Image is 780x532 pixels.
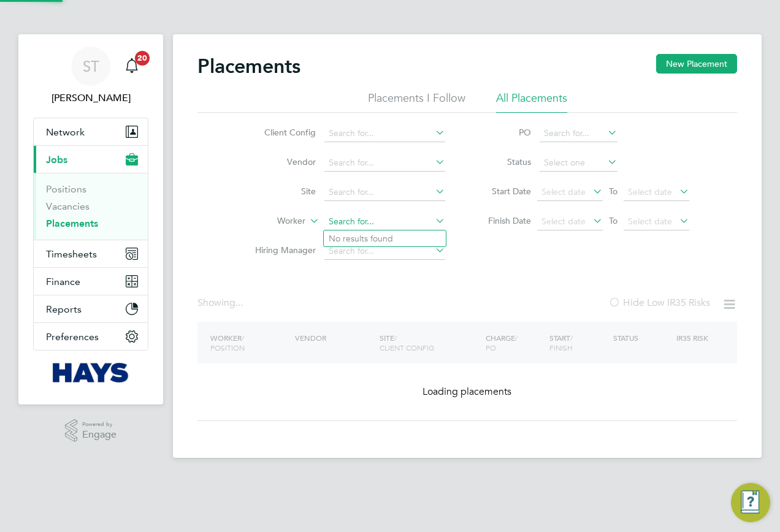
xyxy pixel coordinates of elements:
span: Select date [628,216,672,227]
a: Positions [46,183,86,195]
span: Preferences [46,331,99,343]
img: hays-logo-retina.png [53,363,129,382]
input: Select one [540,154,617,172]
label: Worker [235,215,305,227]
label: Start Date [476,186,531,197]
label: Finish Date [476,215,531,226]
span: To [605,213,621,229]
li: No results found [324,230,446,246]
label: Client Config [245,127,316,138]
span: Jobs [46,154,67,165]
input: Search for... [324,125,445,142]
li: All Placements [496,91,567,113]
input: Search for... [324,184,445,201]
label: Status [476,156,531,167]
span: ... [235,297,243,309]
input: Search for... [324,213,445,230]
button: Jobs [34,146,148,173]
span: Select date [628,186,672,197]
label: Hiring Manager [245,245,316,256]
span: Engage [82,430,117,440]
a: ST[PERSON_NAME] [33,47,148,105]
button: Preferences [34,323,148,350]
span: Samreet Thandi [33,91,148,105]
span: To [605,183,621,199]
nav: Main navigation [18,34,163,405]
span: Finance [46,276,80,287]
button: New Placement [656,54,737,74]
input: Search for... [324,243,445,260]
span: Network [46,126,85,138]
span: ST [83,58,99,74]
button: Reports [34,295,148,322]
button: Timesheets [34,240,148,267]
div: Jobs [34,173,148,240]
label: Vendor [245,156,316,167]
input: Search for... [540,125,617,142]
input: Search for... [324,154,445,172]
a: 20 [120,47,144,86]
span: Select date [541,186,586,197]
span: Reports [46,303,82,315]
a: Go to home page [33,363,148,382]
a: Powered byEngage [65,419,117,443]
h2: Placements [197,54,300,78]
a: Vacancies [46,200,90,212]
li: Placements I Follow [368,91,465,113]
span: Powered by [82,419,117,430]
button: Finance [34,268,148,295]
span: Select date [541,216,586,227]
label: PO [476,127,531,138]
a: Placements [46,218,98,229]
button: Engage Resource Center [731,483,770,522]
label: Hide Low IR35 Risks [608,297,710,309]
div: Showing [197,297,245,310]
button: Network [34,118,148,145]
label: Site [245,186,316,197]
span: 20 [135,51,150,66]
span: Timesheets [46,248,97,260]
